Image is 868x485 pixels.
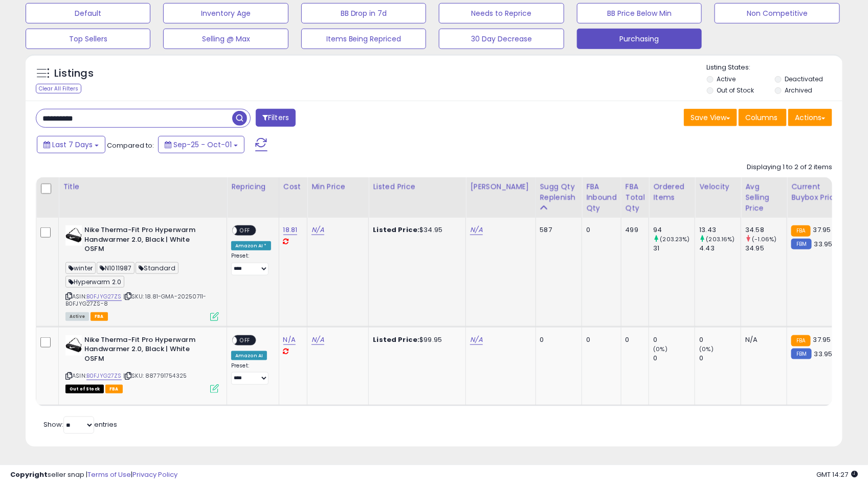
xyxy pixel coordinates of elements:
div: Current Buybox Price [791,181,844,203]
span: OFF [237,336,253,344]
div: 0 [699,335,741,344]
label: Out of Stock [717,86,754,95]
button: Needs to Reprice [439,3,564,24]
div: 34.95 [745,244,787,253]
a: B0FJYG27ZS [86,292,122,301]
button: Selling @ Max [163,29,288,49]
button: Filters [256,109,296,127]
button: Last 7 Days [37,136,105,153]
small: (203.23%) [660,235,690,243]
div: Clear All Filters [36,84,81,94]
b: Listed Price: [373,335,419,344]
div: 13.43 [699,225,741,235]
a: N/A [470,335,482,345]
div: Velocity [699,181,737,192]
span: | SKU: 887791754325 [123,372,187,380]
p: Listing States: [707,63,842,73]
a: N/A [311,225,324,235]
span: OFF [237,226,253,235]
div: Repricing [231,181,275,192]
button: Items Being Repriced [301,29,426,49]
div: 0 [586,335,613,344]
div: Displaying 1 to 2 of 2 items [747,163,832,172]
div: ASIN: [65,225,219,320]
span: Sep-25 - Oct-01 [173,140,232,150]
div: ASIN: [65,335,219,392]
div: Min Price [311,181,364,192]
div: FBA Total Qty [626,181,645,214]
div: seller snap | | [10,470,177,480]
div: Cost [283,181,303,192]
button: Columns [739,109,787,126]
small: (203.16%) [706,235,735,243]
b: Nike Therma-Fit Pro Hyperwarm Handwarmer 2.0, Black | White OSFM [84,335,209,366]
span: FBA [105,385,123,394]
div: 0 [653,354,695,363]
span: N1011987 [97,262,135,274]
button: Inventory Age [163,3,288,24]
div: $34.95 [373,225,458,235]
a: N/A [311,335,324,345]
div: 0 [699,354,741,363]
div: Amazon AI * [231,241,271,250]
a: B0FJYG27ZS [86,372,122,380]
span: Last 7 Days [52,140,93,150]
div: Amazon AI [231,351,267,360]
div: [PERSON_NAME] [470,181,531,192]
div: 34.58 [745,225,787,235]
div: 31 [653,244,695,253]
span: Hyperwarm 2.0 [65,276,124,288]
div: Title [63,181,222,192]
button: BB Price Below Min [577,3,702,24]
img: 31LzDTZcavL._SL40_.jpg [65,335,82,356]
small: FBA [791,335,810,347]
div: 0 [653,335,695,344]
small: FBM [791,349,811,359]
div: N/A [745,335,779,344]
div: Sugg Qty Replenish [540,181,578,203]
span: Columns [745,112,777,123]
button: Save View [684,109,737,126]
a: N/A [470,225,482,235]
button: Top Sellers [26,29,150,49]
div: 0 [586,225,613,235]
div: 0 [626,335,641,344]
div: 0 [540,335,574,344]
strong: Copyright [10,470,48,479]
a: 18.81 [283,225,298,235]
label: Active [717,75,736,83]
button: Default [26,3,150,24]
h5: Listings [54,66,94,81]
img: 31LzDTZcavL._SL40_.jpg [65,225,82,246]
div: 587 [540,225,574,235]
small: (0%) [653,345,667,353]
b: Nike Therma-Fit Pro Hyperwarm Handwarmer 2.0, Black | White OSFM [84,225,209,257]
label: Archived [785,86,812,95]
span: 37.95 [813,225,831,235]
span: 2025-10-9 14:27 GMT [816,470,858,479]
th: Please note that this number is a calculation based on your required days of coverage and your ve... [536,177,582,218]
div: Listed Price [373,181,461,192]
span: 33.95 [814,349,833,359]
div: 4.43 [699,244,741,253]
button: BB Drop in 7d [301,3,426,24]
span: | SKU: 18.81-GMA-20250711-B0FJYG27ZS-8 [65,292,206,308]
b: Listed Price: [373,225,419,235]
span: Show: entries [43,420,117,429]
a: N/A [283,335,296,345]
div: Preset: [231,362,271,385]
span: Compared to: [107,141,154,150]
button: Actions [788,109,832,126]
span: 37.95 [813,335,831,344]
div: 499 [626,225,641,235]
span: winter [65,262,96,274]
button: Sep-25 - Oct-01 [158,136,244,153]
span: All listings that are currently out of stock and unavailable for purchase on Amazon [65,385,104,394]
div: Ordered Items [653,181,691,203]
label: Deactivated [785,75,823,83]
a: Privacy Policy [132,470,177,479]
button: Purchasing [577,29,702,49]
span: 33.95 [814,239,833,249]
div: 94 [653,225,695,235]
div: Avg Selling Price [745,181,783,214]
